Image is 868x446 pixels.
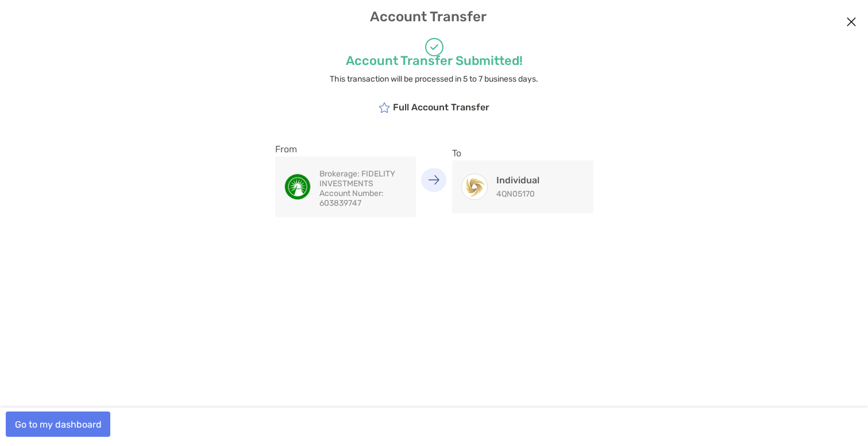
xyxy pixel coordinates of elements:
span: Account Number: [319,189,384,198]
span: Brokerage: [319,169,360,179]
p: To [452,146,593,160]
img: Individual [462,174,487,199]
button: Go to my dashboard [6,412,110,437]
p: From [275,142,416,156]
h5: Full Account Transfer [379,101,489,113]
h4: Individual [496,175,539,186]
p: 603839747 [319,189,407,208]
p: FIDELITY INVESTMENTS [319,169,407,189]
img: image [285,174,310,199]
h6: This transaction will be processed in 5 to 7 business days. [172,74,696,84]
p: 4QN05170 [496,189,539,199]
h4: Account Transfer [10,9,858,25]
img: Icon arrow [429,175,440,184]
button: Close modal [843,14,860,31]
h4: Account Transfer Submitted! [172,53,696,68]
